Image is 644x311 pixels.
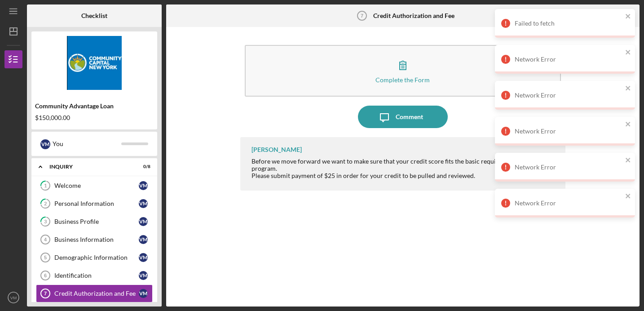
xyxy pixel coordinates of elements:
[54,218,139,225] div: Business Profile
[44,219,47,225] tspan: 3
[251,146,302,153] div: [PERSON_NAME]
[358,106,448,128] button: Comment
[54,200,139,207] div: Personal Information
[625,156,631,165] button: close
[139,253,148,262] div: V M
[625,13,631,21] button: close
[54,272,139,279] div: Identification
[139,271,148,280] div: V M
[139,235,148,244] div: V M
[625,120,631,129] button: close
[139,289,148,298] div: V M
[54,290,139,297] div: Credit Authorization and Fee
[375,76,430,83] div: Complete the Form
[35,114,154,121] div: $150,000.00
[44,237,47,242] tspan: 4
[251,172,556,179] div: Please submit payment of $25 in order for your credit to be pulled and reviewed.
[44,201,47,207] tspan: 2
[10,295,17,300] text: VM
[49,164,128,169] div: Inquiry
[625,49,631,57] button: close
[625,84,631,93] button: close
[139,181,148,190] div: V M
[373,12,454,19] b: Credit Authorization and Fee
[54,236,139,243] div: Business Information
[44,255,47,260] tspan: 5
[54,182,139,189] div: Welcome
[139,217,148,226] div: V M
[36,249,153,267] a: 5Demographic InformationVM
[40,139,50,149] div: V M
[515,128,622,135] div: Network Error
[53,136,121,151] div: You
[36,284,153,302] a: 7Credit Authorization and FeeVM
[515,92,622,99] div: Network Error
[4,289,22,307] button: VM
[44,183,47,189] tspan: 1
[36,195,153,213] a: 2Personal InformationVM
[251,158,556,172] div: Before we move forward we want to make sure that your credit score fits the basic requirements fo...
[515,200,622,207] div: Network Error
[81,12,107,19] b: Checklist
[625,192,631,201] button: close
[361,13,363,18] tspan: 7
[36,177,153,195] a: 1WelcomeVM
[515,20,622,27] div: Failed to fetch
[396,106,423,128] div: Comment
[515,164,622,171] div: Network Error
[36,231,153,249] a: 4Business InformationVM
[515,56,622,63] div: Network Error
[36,267,153,284] a: 6IdentificationVM
[134,164,150,169] div: 0 / 8
[44,273,47,278] tspan: 6
[139,199,148,208] div: V M
[44,291,47,296] tspan: 7
[36,213,153,231] a: 3Business ProfileVM
[54,254,139,261] div: Demographic Information
[35,102,154,110] div: Community Advantage Loan
[245,45,561,97] button: Complete the Form
[31,36,157,90] img: Product logo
